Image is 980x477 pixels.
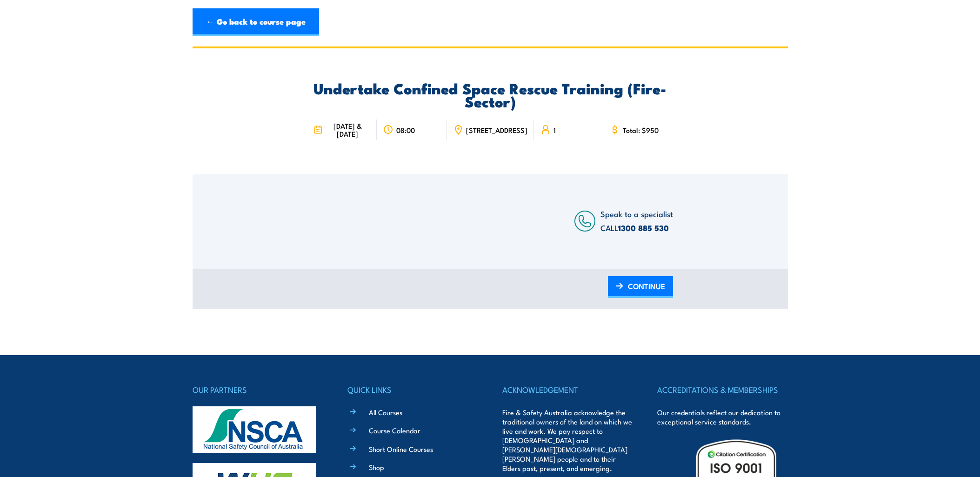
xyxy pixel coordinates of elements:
h4: QUICK LINKS [347,383,478,396]
a: Shop [369,462,384,472]
span: [DATE] & [DATE] [325,122,370,138]
h4: ACKNOWLEDGEMENT [502,383,633,396]
span: [STREET_ADDRESS] [466,126,527,134]
span: Speak to a specialist CALL [600,208,673,233]
p: Our credentials reflect our dedication to exceptional service standards. [657,408,787,426]
span: 1 [553,126,556,134]
span: CONTINUE [628,274,665,298]
a: Course Calendar [369,425,420,435]
img: nsca-logo-footer [193,406,316,453]
a: CONTINUE [608,276,673,298]
span: Total: $950 [623,126,659,134]
a: 1300 885 530 [618,222,669,234]
span: 08:00 [396,126,415,134]
h4: OUR PARTNERS [193,383,323,396]
a: All Courses [369,407,402,417]
p: Fire & Safety Australia acknowledge the traditional owners of the land on which we live and work.... [502,408,633,473]
h2: Undertake Confined Space Rescue Training (Fire-Sector) [307,81,673,107]
a: ← Go back to course page [193,8,319,36]
a: Short Online Courses [369,444,433,454]
h4: ACCREDITATIONS & MEMBERSHIPS [657,383,787,396]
